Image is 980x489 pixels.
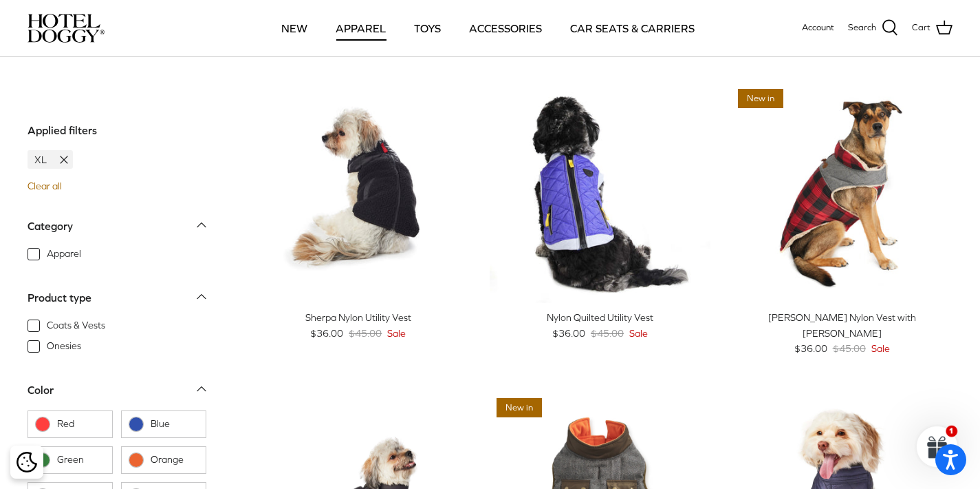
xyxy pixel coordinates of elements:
a: CAR SEATS & CARRIERS [558,5,707,52]
a: Sherpa Nylon Utility Vest $36.00 $45.00 Sale [248,310,469,341]
span: Blue [151,417,199,430]
span: Cart [912,21,930,35]
img: Cookie policy [17,452,37,472]
a: Clear all [28,180,62,191]
div: Product type [28,289,91,307]
span: 20% off [497,89,545,109]
span: New in [738,89,783,109]
span: XL [28,152,52,167]
span: $45.00 [591,326,624,341]
span: Coats & Vests [47,319,105,333]
span: $36.00 [310,326,343,341]
div: [PERSON_NAME] Nylon Vest with [PERSON_NAME] [731,310,952,341]
a: Search [848,19,898,37]
a: NEW [269,5,320,52]
span: $45.00 [349,326,382,341]
a: Category [28,216,206,247]
a: Account [802,21,834,35]
a: Cart [912,19,952,37]
span: $45.00 [833,341,866,356]
img: hoteldoggycom [28,14,105,43]
span: 20% off [254,398,303,418]
div: Applied filters [28,121,97,139]
a: TOYS [402,5,453,52]
span: Orange [151,452,199,466]
a: Product type [28,287,206,318]
span: 20% off [738,398,787,418]
a: Nylon Quilted Utility Vest $36.00 $45.00 Sale [490,310,711,341]
span: Search [848,21,876,35]
a: XL [28,150,73,169]
div: Primary navigation [204,5,772,52]
span: Sale [871,341,890,356]
a: Sherpa Nylon Utility Vest [248,82,469,304]
div: Color [28,382,54,399]
span: Onesies [47,339,81,353]
span: Account [802,22,834,32]
span: Green [57,452,105,466]
span: $36.00 [552,326,585,341]
span: Sale [629,326,648,341]
button: Cookie policy [14,450,39,475]
span: Red [57,417,105,430]
a: Melton Nylon Vest with Sherpa Lining [731,82,952,304]
div: Category [28,218,73,236]
span: $36.00 [794,341,827,356]
a: Color [28,379,206,410]
a: Nylon Quilted Utility Vest [490,82,711,304]
div: Sherpa Nylon Utility Vest [248,310,469,325]
div: Cookie policy [10,446,43,479]
span: 20% off [254,89,303,109]
a: ACCESSORIES [457,5,554,52]
span: Sale [387,326,406,341]
a: [PERSON_NAME] Nylon Vest with [PERSON_NAME] $36.00 $45.00 Sale [731,310,952,356]
div: Nylon Quilted Utility Vest [490,310,711,325]
a: APPAREL [323,5,398,52]
span: New in [497,398,542,418]
span: Apparel [47,247,81,261]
